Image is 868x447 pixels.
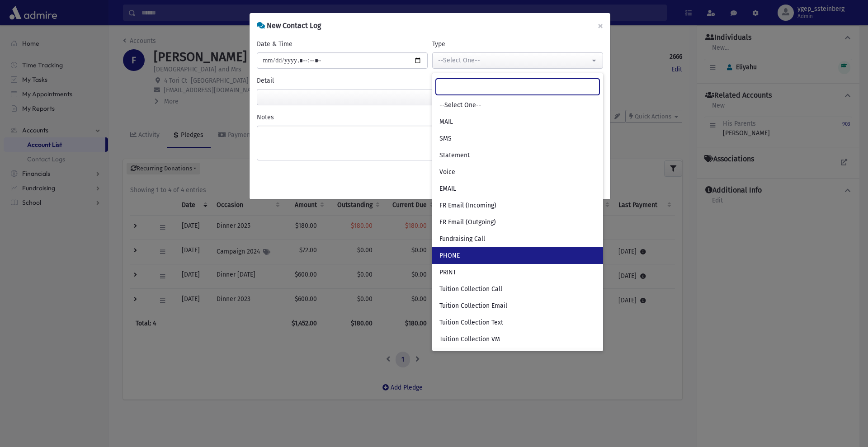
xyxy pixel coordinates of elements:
[257,39,292,49] label: Date & Time
[439,184,456,193] span: EMAIL
[439,168,455,177] span: Voice
[438,56,590,65] div: --Select One--
[257,20,321,31] h6: New Contact Log
[436,79,599,95] input: Search
[432,52,603,69] button: --Select One--
[439,235,485,244] span: Fundraising Call
[439,335,500,344] span: Tuition Collection VM
[439,251,460,260] span: PHONE
[439,101,481,110] span: --Select One--
[439,118,453,127] span: MAIL
[439,301,507,311] span: Tuition Collection Email
[439,268,456,277] span: PRINT
[439,318,503,327] span: Tuition Collection Text
[439,151,470,160] span: Statement
[257,113,274,122] label: Notes
[257,76,274,85] label: Detail
[590,13,610,38] button: ×
[432,39,445,49] label: Type
[439,201,496,210] span: FR Email (Incoming)
[439,134,452,143] span: SMS
[439,285,502,294] span: Tuition Collection Call
[439,218,496,227] span: FR Email (Outgoing)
